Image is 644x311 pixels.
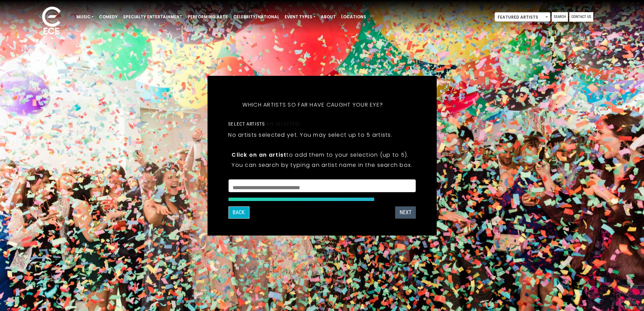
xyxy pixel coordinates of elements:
label: Select artists [228,121,300,127]
img: ece_new_logo_whitev2-1.png [34,5,68,38]
p: You can search by typing an artist name in the search box. [232,161,412,169]
a: Celebrity/National [231,11,282,23]
span: Featured Artists [495,12,550,22]
a: Locations [338,11,369,23]
a: Comedy [96,11,120,23]
a: Search [552,12,568,22]
button: Back [228,206,249,219]
a: Performing Arts [185,11,231,23]
textarea: Search [233,184,411,190]
a: Event Types [282,11,318,23]
span: (0/5 selected) [265,121,300,127]
h5: Which artists so far have caught your eye? [228,93,397,117]
a: Music [74,11,96,23]
span: Featured Artists [495,13,550,22]
a: Specialty Entertainment [120,11,185,23]
button: Next [395,206,416,219]
a: Contact Us [569,12,593,22]
p: to add them to your selection (up to 5). [232,151,412,159]
p: No artists selected yet. You may select up to 5 artists. [228,131,392,139]
strong: Click on an artist [232,151,286,159]
a: About [318,11,338,23]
